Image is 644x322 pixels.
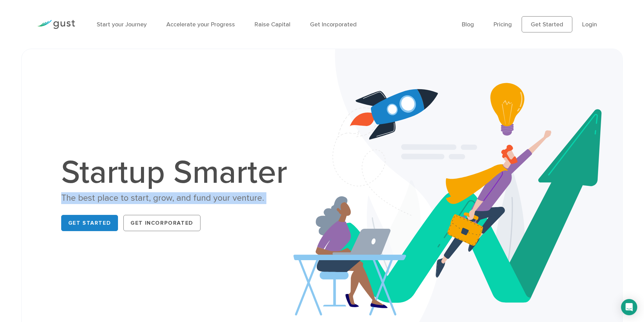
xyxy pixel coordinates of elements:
[621,299,637,315] div: Open Intercom Messenger
[166,21,235,28] a: Accelerate your Progress
[255,21,290,28] a: Raise Capital
[310,21,357,28] a: Get Incorporated
[522,16,572,32] a: Get Started
[123,215,200,231] a: Get Incorporated
[61,192,294,204] div: The best place to start, grow, and fund your venture.
[61,215,118,231] a: Get Started
[37,20,75,29] img: Gust Logo
[61,156,294,189] h1: Startup Smarter
[494,21,512,28] a: Pricing
[97,21,147,28] a: Start your Journey
[462,21,474,28] a: Blog
[582,21,597,28] a: Login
